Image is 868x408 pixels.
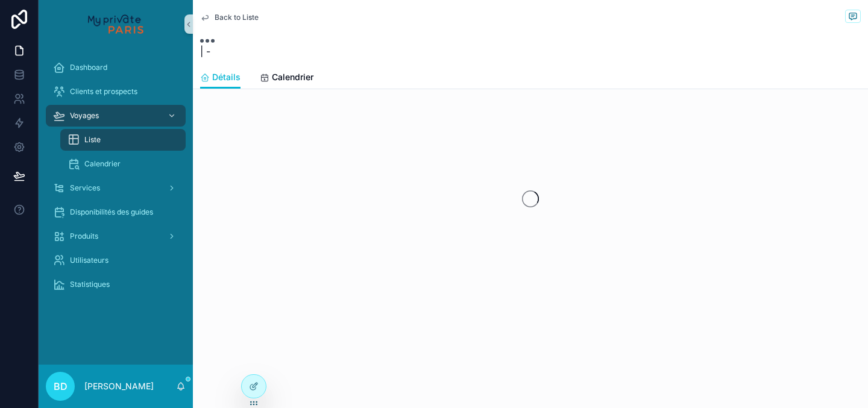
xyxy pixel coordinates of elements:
[272,71,313,83] span: Calendrier
[60,129,186,151] a: Liste
[70,87,137,96] span: Clients et prospects
[84,159,121,169] span: Calendrier
[212,71,241,83] span: Détails
[84,135,101,145] span: Liste
[70,183,100,193] span: Services
[46,225,186,247] a: Produits
[70,207,153,217] span: Disponibilités des guides
[70,280,110,289] span: Statistiques
[46,105,186,127] a: Voyages
[46,177,186,199] a: Services
[60,153,186,175] a: Calendrier
[46,81,186,102] a: Clients et prospects
[200,13,259,22] a: Back to Liste
[200,44,215,58] span: | -
[88,14,143,34] img: App logo
[84,380,154,392] p: [PERSON_NAME]
[70,63,107,72] span: Dashboard
[260,66,313,90] a: Calendrier
[46,201,186,223] a: Disponibilités des guides
[54,379,68,394] span: BD
[46,57,186,78] a: Dashboard
[70,256,108,265] span: Utilisateurs
[39,48,193,311] div: scrollable content
[200,66,241,89] a: Détails
[70,111,99,121] span: Voyages
[215,13,259,22] span: Back to Liste
[46,274,186,295] a: Statistiques
[70,231,98,241] span: Produits
[46,250,186,271] a: Utilisateurs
